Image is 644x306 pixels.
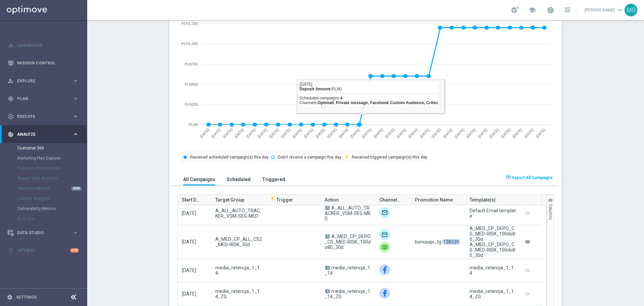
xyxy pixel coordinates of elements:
i: gps_fixed [8,96,14,102]
span: school [529,6,536,14]
span: media_retencja_1_14 [325,265,370,276]
span: Promotion Name [415,193,453,207]
i: flash_on [270,196,275,202]
text: [DATE] [361,128,372,139]
div: Dashboard [8,36,79,54]
button: Scheduled [225,173,252,185]
div: Data Studio keyboard_arrow_right [7,230,79,235]
span: Execute [17,115,72,119]
span: [DATE] [182,211,196,216]
i: keyboard_arrow_right [72,131,79,137]
button: track_changes Analyze keyboard_arrow_right [7,132,79,137]
span: Trigger [270,197,293,203]
img: Facebook Custom Audience [379,288,390,299]
text: [DATE] [454,128,465,139]
span: [DATE] [182,291,196,297]
span: A [325,206,330,210]
div: Facebook Custom Audience [379,264,390,275]
div: Marketing Plan Explorer [17,153,87,163]
a: Marketing Plan Explorer [17,156,70,161]
a: Optibot [17,242,70,259]
text: [DATE] [477,128,488,139]
span: media_retencja_1_14_ZG [325,289,370,299]
i: play_circle_outline [8,114,14,120]
text: [DATE] [373,128,384,139]
text: [DATE] [419,128,430,139]
text: Received triggered campaign(s) this day [352,155,427,160]
text: PLN250 [184,102,198,106]
div: Business Performance [17,163,87,173]
i: keyboard_arrow_right [72,95,79,102]
button: open_in_browser Export All Campaigns [505,173,554,182]
button: gps_fixed Plan keyboard_arrow_right [7,96,79,101]
span: A [325,266,330,270]
text: [DATE] [211,128,222,139]
img: Target group only [379,207,390,218]
span: A [325,234,330,238]
text: [DATE] [257,128,268,139]
span: A_ALL_AUTO_TRACKER_VSM-SEG-MED [325,205,371,221]
button: equalizer Dashboard [7,43,79,48]
div: lightbulb Optibot +10 [7,248,79,253]
span: Template(s) [470,193,496,207]
text: [DATE] [280,128,291,139]
text: [DATE] [466,128,477,139]
div: Deliverability Metrics [17,204,87,214]
div: BI Studio [17,214,87,224]
span: keyboard_arrow_down [616,6,624,14]
text: [DATE] [523,128,534,139]
text: [DATE] [442,128,453,139]
button: Mission Control [7,60,79,66]
text: [DATE] [222,128,233,139]
span: A [325,289,330,293]
span: Target Group [215,193,244,207]
span: [DATE] [182,268,196,273]
span: [DATE] [182,239,196,245]
div: Analyze [8,131,72,137]
div: Execute [8,114,72,120]
text: Didn't receive a campaign this day [278,155,341,160]
span: bonusapi_tg-138339 [415,239,459,245]
span: Analyze [17,132,72,136]
span: Plan [17,97,72,101]
text: [DATE] [500,128,511,139]
text: [DATE] [292,128,303,139]
i: remove_red_eye [524,237,531,247]
a: [PERSON_NAME]keyboard_arrow_down [584,5,625,15]
a: Customer 360 [17,145,70,151]
text: PLN1,250 [181,21,198,26]
div: +10 [70,248,79,253]
text: [DATE] [350,128,361,139]
text: [DATE] [303,128,314,139]
img: Optimail [379,229,390,240]
button: Triggered [260,173,287,185]
text: PLN0 [189,123,198,127]
span: Data Studio [17,231,72,235]
text: [DATE] [245,128,256,139]
div: Data Studio [8,230,72,236]
span: Action [325,193,339,207]
h3: All Campaigns [183,176,215,182]
span: media_retencja_1_14 [215,265,262,276]
a: Deliverability Metrics [17,206,70,211]
i: equalizer [8,42,14,48]
div: Default Email template [470,208,516,219]
i: keyboard_arrow_right [72,113,79,120]
text: Received scheduled campaign(s) this day [190,155,269,160]
div: NEW [71,186,82,191]
i: person_search [8,78,14,84]
i: lightbulb [8,248,14,254]
span: Channel(s) [379,193,401,207]
text: [DATE] [489,128,500,139]
div: Plan [8,96,72,102]
button: play_circle_outline Execute keyboard_arrow_right [7,114,79,119]
i: keyboard_arrow_right [72,78,79,84]
text: [DATE] [234,128,245,139]
div: Mission Control [8,54,79,72]
text: [DATE] [338,128,349,139]
i: open_in_browser [506,175,511,180]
